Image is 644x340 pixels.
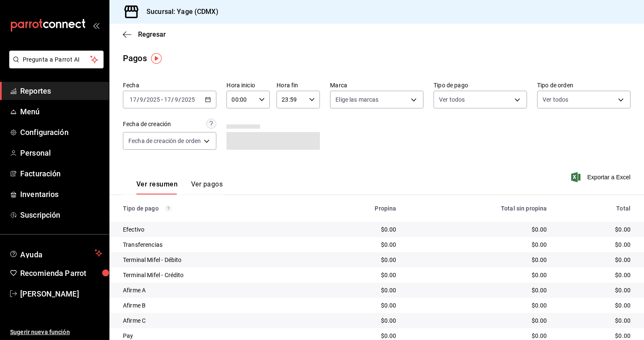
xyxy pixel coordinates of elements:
label: Fecha [123,82,216,88]
h3: Sucursal: Yage (CDMX) [140,7,218,17]
div: $0.00 [410,332,547,340]
div: $0.00 [410,286,547,294]
span: / [144,96,146,103]
span: Sugerir nueva función [10,328,102,337]
span: Ver todos [439,95,465,104]
div: $0.00 [321,332,396,340]
div: $0.00 [321,256,396,264]
div: $0.00 [321,286,396,294]
div: $0.00 [321,316,396,325]
div: $0.00 [561,240,631,249]
div: $0.00 [561,332,631,340]
div: Terminal Mifel - Débito [123,256,308,264]
span: Inventarios [20,189,102,200]
div: $0.00 [561,225,631,234]
div: Total sin propina [410,205,547,212]
label: Marca [330,82,423,88]
span: Suscripción [20,209,102,221]
div: $0.00 [561,271,631,279]
div: $0.00 [410,301,547,310]
span: Reportes [20,85,102,97]
span: / [137,96,139,103]
div: Afirme C [123,316,308,325]
span: Recomienda Parrot [20,267,102,279]
div: $0.00 [561,256,631,264]
span: Regresar [138,30,166,38]
input: -- [174,96,178,103]
input: -- [129,96,137,103]
span: Elige las marcas [335,95,378,104]
div: $0.00 [410,256,547,264]
div: $0.00 [410,225,547,234]
button: open_drawer_menu [93,22,99,29]
div: $0.00 [561,316,631,325]
div: $0.00 [561,301,631,310]
label: Tipo de orden [537,82,631,88]
div: $0.00 [321,240,396,249]
div: Propina [321,205,396,212]
span: [PERSON_NAME] [20,288,102,300]
span: Configuración [20,127,102,138]
div: $0.00 [410,316,547,325]
input: ---- [181,96,195,103]
button: Pregunta a Parrot AI [9,51,104,68]
div: Terminal Mifel - Crédito [123,271,308,279]
div: Pay [123,332,308,340]
input: -- [164,96,171,103]
span: Ver todos [543,95,568,104]
div: $0.00 [321,301,396,310]
label: Hora fin [277,82,320,88]
button: Ver resumen [136,180,178,194]
div: Total [561,205,631,212]
span: / [178,96,181,103]
button: Ver pagos [191,180,223,194]
input: ---- [146,96,160,103]
span: Fecha de creación de orden [128,137,201,145]
div: navigation tabs [136,180,223,194]
div: $0.00 [561,286,631,294]
input: -- [139,96,144,103]
span: / [171,96,174,103]
div: $0.00 [321,271,396,279]
div: $0.00 [410,271,547,279]
a: Pregunta a Parrot AI [6,61,104,70]
label: Hora inicio [226,82,270,88]
div: Tipo de pago [123,205,308,212]
div: $0.00 [321,225,396,234]
span: Personal [20,147,102,159]
div: $0.00 [410,240,547,249]
span: Pregunta a Parrot AI [23,55,90,64]
div: Afirme A [123,286,308,294]
span: Menú [20,106,102,117]
img: Tooltip marker [151,53,162,64]
button: Exportar a Excel [573,172,631,182]
span: - [161,96,163,103]
div: Pagos [123,52,147,65]
div: Efectivo [123,225,308,234]
label: Tipo de pago [434,82,527,88]
span: Facturación [20,168,102,179]
div: Fecha de creación [123,120,171,129]
svg: Los pagos realizados con Pay y otras terminales son montos brutos. [165,205,171,211]
button: Regresar [123,30,166,38]
div: Transferencias [123,240,308,249]
div: Afirme B [123,301,308,310]
span: Ayuda [20,248,91,258]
